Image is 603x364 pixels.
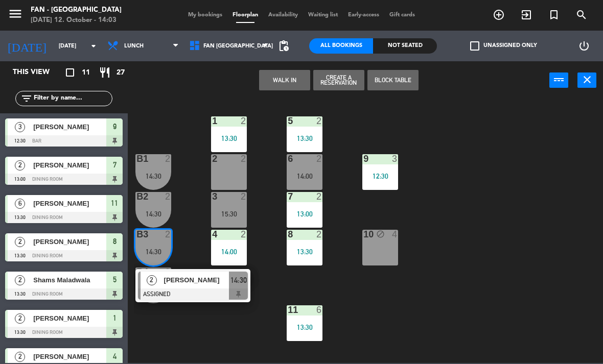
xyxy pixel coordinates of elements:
i: power_settings_new [578,40,590,52]
div: 15:30 [211,210,247,217]
span: My bookings [183,12,227,18]
i: menu [8,6,23,21]
span: [PERSON_NAME] [33,122,106,132]
span: SEARCH [568,6,595,23]
div: 2 [316,154,322,163]
span: 2 [15,352,25,362]
span: Shams Maladwala [33,275,106,285]
span: 2 [147,275,157,285]
span: 2 [15,160,25,171]
div: 14:30 [135,248,171,255]
i: power_input [553,74,565,86]
button: menu [8,6,23,25]
i: filter_list [20,92,33,105]
div: 13:30 [211,135,247,142]
div: 5 [288,116,288,126]
span: [PERSON_NAME] [33,351,106,362]
input: Filter by name... [33,93,112,104]
span: check_box_outline_blank [470,41,479,51]
div: B1 [136,154,137,163]
label: Unassigned only [470,41,537,51]
div: 3 [212,192,213,201]
span: Fan [GEOGRAPHIC_DATA] [203,43,273,50]
span: 7 [113,159,117,171]
i: search [575,9,588,21]
div: All Bookings [309,38,373,54]
span: 2 [15,237,25,247]
div: 2 [316,230,322,239]
span: BOOK TABLE [485,6,513,23]
div: This view [5,66,74,79]
div: 2 [165,268,171,277]
span: Gift cards [384,12,420,18]
div: 2 [316,192,322,201]
div: 14:30 [135,210,171,217]
div: 14:30 [135,173,171,180]
span: 9 [113,120,117,133]
span: WALK IN [513,6,540,23]
div: 13:30 [287,248,322,255]
span: 11 [82,67,90,79]
div: 14:00 [287,173,322,180]
i: restaurant [99,66,111,79]
span: 4 [113,350,117,362]
span: [PERSON_NAME] [33,160,106,171]
span: 2 [15,313,25,324]
span: pending_actions [277,40,290,52]
i: block [376,230,385,238]
div: 11 [288,305,288,314]
div: 2 [316,116,322,126]
div: 6 [316,305,322,314]
span: 1 [113,312,117,324]
span: [PERSON_NAME] [164,275,229,285]
div: 2 [241,154,247,163]
i: arrow_drop_down [87,40,100,52]
span: 2 [15,275,25,285]
div: 7 [288,192,288,201]
span: 3 [15,122,25,132]
div: 13:30 [287,324,322,331]
i: turned_in_not [548,9,560,21]
div: 4 [392,230,398,239]
i: exit_to_app [520,9,532,21]
span: Special reservation [540,6,568,23]
i: crop_square [64,66,76,79]
div: [DATE] 12. October - 14:03 [31,15,122,26]
div: 2 [165,230,171,239]
span: [PERSON_NAME] [33,236,106,247]
div: 2 [212,154,213,163]
div: Not seated [373,38,437,54]
span: Early-access [343,12,384,18]
span: 6 [15,199,25,209]
span: 5 [113,274,117,286]
div: 13:00 [287,210,322,217]
div: 3 [392,154,398,163]
span: Lunch [124,43,144,50]
span: 8 [113,235,117,248]
div: 12:30 [362,173,398,180]
div: 8 [288,230,288,239]
div: B3 [136,230,137,239]
button: WALK IN [259,70,310,90]
div: 4 [212,230,213,239]
div: 13:30 [287,135,322,142]
span: [PERSON_NAME] [33,198,106,209]
div: B4 [136,268,137,277]
button: Block Table [367,70,419,90]
button: Create a Reservation [313,70,364,90]
div: B2 [136,192,137,201]
div: 14:00 [211,248,247,255]
button: power_input [549,72,568,88]
div: 6 [288,154,288,163]
button: close [577,72,596,88]
div: 2 [241,116,247,126]
span: Availability [263,12,303,18]
div: 2 [241,192,247,201]
div: Fan - [GEOGRAPHIC_DATA] [31,5,122,15]
span: 14:30 [230,274,247,286]
span: Waiting list [303,12,343,18]
span: 11 [111,197,118,209]
i: add_circle_outline [493,9,505,21]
